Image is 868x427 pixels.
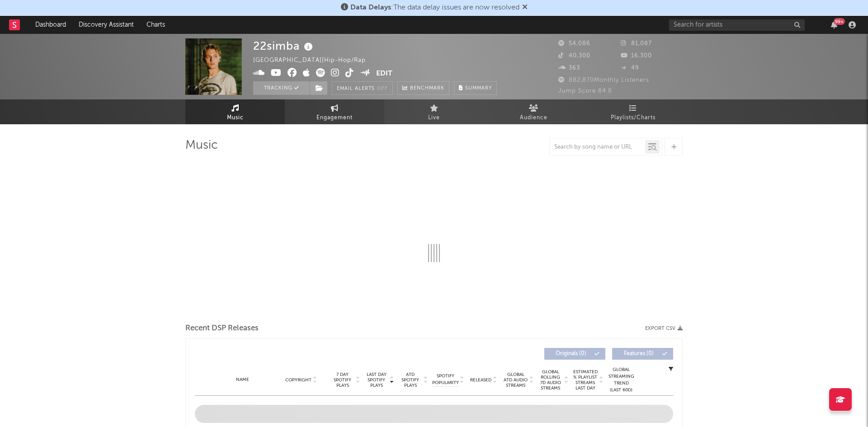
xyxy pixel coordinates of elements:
[544,348,605,360] button: Originals(0)
[611,113,656,123] span: Playlists/Charts
[227,113,244,123] span: Music
[332,81,393,95] button: Email AlertsOff
[454,81,497,95] button: Summary
[484,99,583,124] a: Audience
[350,4,391,11] span: Data Delays
[621,41,652,47] span: 81,087
[608,366,635,394] div: Global Streaming Trend (Last 60D)
[550,144,645,151] input: Search by song name or URL
[398,372,422,388] span: ATD Spotify Plays
[522,4,528,11] span: Dismiss
[465,86,492,91] span: Summary
[253,55,376,66] div: [GEOGRAPHIC_DATA] | Hip-Hop/Rap
[538,369,563,391] span: Global Rolling 7D Audio Streams
[350,4,519,11] span: : The data delay issues are now resolved
[428,113,440,123] span: Live
[558,41,590,47] span: 54,086
[364,372,388,388] span: Last Day Spotify Plays
[834,18,845,25] div: 99 +
[558,53,590,59] span: 40,300
[432,373,459,386] span: Spotify Popularity
[669,19,805,31] input: Search for artists
[550,351,592,357] span: Originals ( 0 )
[618,351,660,357] span: Features ( 0 )
[520,113,547,123] span: Audience
[72,16,140,34] a: Discovery Assistant
[558,77,649,83] span: 882,870 Monthly Listeners
[645,326,683,331] button: Export CSV
[621,53,652,59] span: 16,300
[831,21,837,28] button: 99+
[621,65,639,71] span: 49
[185,323,259,334] span: Recent DSP Releases
[558,65,580,71] span: 363
[612,348,673,360] button: Features(0)
[285,99,384,124] a: Engagement
[330,372,354,388] span: 7 Day Spotify Plays
[285,377,311,383] span: Copyright
[503,372,528,388] span: Global ATD Audio Streams
[316,113,353,123] span: Engagement
[29,16,72,34] a: Dashboard
[397,81,449,95] a: Benchmark
[213,376,272,383] div: Name
[140,16,171,34] a: Charts
[558,88,612,94] span: Jump Score: 84.8
[185,99,285,124] a: Music
[377,86,388,91] em: Off
[253,81,310,95] button: Tracking
[583,99,683,124] a: Playlists/Charts
[410,83,444,94] span: Benchmark
[470,377,491,383] span: Released
[376,68,392,80] button: Edit
[384,99,484,124] a: Live
[573,369,598,391] span: Estimated % Playlist Streams Last Day
[253,38,315,53] div: 22simba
